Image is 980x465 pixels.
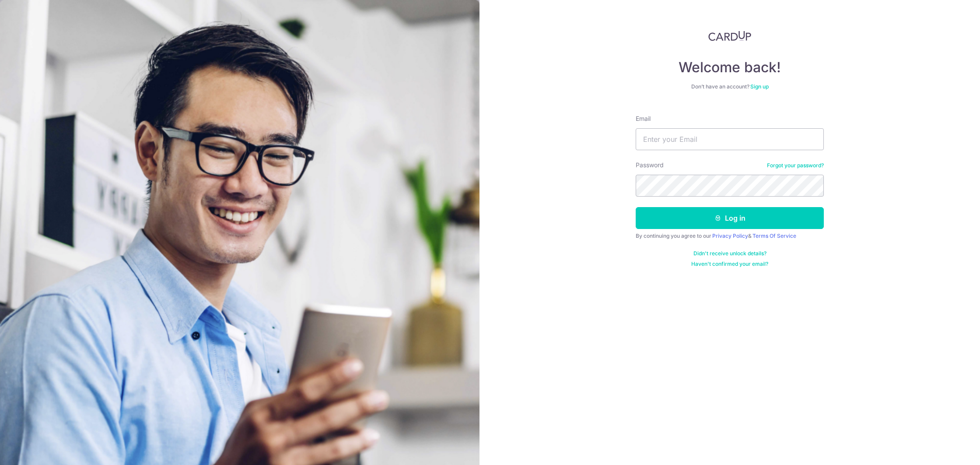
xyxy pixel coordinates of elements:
[767,162,824,169] a: Forgot your password?
[691,261,768,268] a: Haven't confirmed your email?
[708,31,751,41] img: CardUp Logo
[636,207,824,229] button: Log in
[636,232,824,240] div: By continuing you agree to our &
[636,83,824,90] div: Don’t have an account?
[636,161,664,169] label: Password
[712,232,748,239] a: Privacy Policy
[636,59,824,76] h4: Welcome back!
[636,128,824,150] input: Enter your Email
[752,232,796,239] a: Terms Of Service
[750,83,769,90] a: Sign up
[693,250,766,257] a: Didn't receive unlock details?
[636,114,651,123] label: Email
